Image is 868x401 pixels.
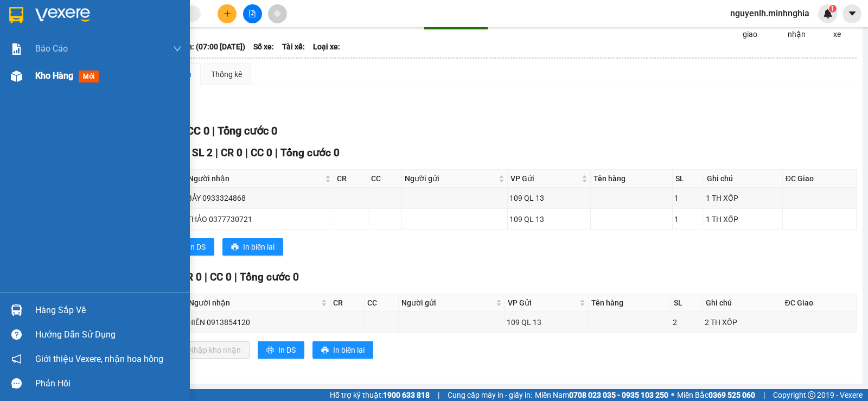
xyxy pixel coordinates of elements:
[245,147,248,159] span: |
[205,271,207,283] span: |
[677,389,755,401] span: Miền Bắc
[168,238,214,256] button: printerIn DS
[282,41,305,53] span: Tài xế:
[180,271,202,283] span: CR 0
[333,344,365,356] span: In biên lai
[509,213,589,225] div: 109 QL 13
[218,124,277,137] span: Tổng cước 0
[438,389,439,401] span: |
[243,4,262,23] button: file-add
[738,16,767,40] span: Đã giao
[268,4,287,23] button: aim
[273,10,281,17] span: aim
[829,16,857,40] span: Trên xe
[218,4,237,23] button: plus
[703,294,782,312] th: Ghi chú
[253,41,274,53] span: Số xe:
[706,192,781,204] div: 1 TH XỐP
[266,346,274,355] span: printer
[11,354,22,364] span: notification
[224,10,231,17] span: plus
[11,71,22,82] img: warehouse-icon
[783,16,812,40] span: Kho nhận
[569,391,668,399] strong: 0708 023 035 - 0935 103 250
[722,7,818,20] span: nguyenlh.minhnghia
[35,71,73,81] span: Kho hàng
[212,124,215,137] span: |
[166,41,245,53] span: Chuyến: (07:00 [DATE])
[258,341,304,359] button: printerIn DS
[173,44,182,53] span: down
[187,192,332,204] div: BẢY 0933324868
[763,389,765,401] span: |
[671,294,703,312] th: SL
[808,391,815,399] span: copyright
[35,302,182,319] div: Hàng sắp về
[843,4,861,23] button: caret-down
[189,297,318,309] span: Người nhận
[35,352,163,366] span: Giới thiệu Vexere, nhận hoa hồng
[188,173,323,184] span: Người nhận
[334,170,368,188] th: CR
[79,71,99,82] span: mới
[673,170,704,188] th: SL
[508,188,591,209] td: 109 QL 13
[231,243,239,252] span: printer
[674,213,702,225] div: 1
[11,43,22,55] img: solution-icon
[192,147,213,159] span: SL 2
[9,7,23,23] img: logo-vxr
[383,391,430,399] strong: 1900 633 818
[35,375,182,392] div: Phản hồi
[673,316,701,328] div: 2
[674,192,702,204] div: 1
[251,147,272,159] span: CC 0
[671,393,674,397] span: ⚪️
[401,297,494,309] span: Người gửi
[11,304,22,316] img: warehouse-icon
[280,147,340,159] span: Tổng cước 0
[783,170,857,188] th: ĐC Giao
[508,209,591,230] td: 109 QL 13
[535,389,668,401] span: Miền Nam
[11,378,22,389] span: message
[313,41,340,53] span: Loại xe:
[187,124,209,137] span: CC 0
[823,9,833,18] img: icon-new-feature
[278,344,296,356] span: In DS
[215,147,218,159] span: |
[240,271,299,283] span: Tổng cước 0
[782,294,857,312] th: ĐC Giao
[187,213,332,225] div: THẢO 0377730721
[188,241,206,253] span: In DS
[330,389,430,401] span: Hỗ trợ kỹ thuật:
[234,271,237,283] span: |
[35,327,182,343] div: Hướng dẫn sử dụng
[211,68,242,80] div: Thống kê
[210,271,232,283] span: CC 0
[507,316,586,328] div: 109 QL 13
[589,294,671,312] th: Tên hàng
[221,147,242,159] span: CR 0
[168,341,250,359] button: downloadNhập kho nhận
[709,391,755,399] strong: 0369 525 060
[365,294,399,312] th: CC
[510,173,579,184] span: VP Gửi
[704,170,783,188] th: Ghi chú
[330,294,365,312] th: CR
[312,341,373,359] button: printerIn biên lai
[706,213,781,225] div: 1 TH XỐP
[188,316,328,328] div: HIỀN 0913854120
[321,346,329,355] span: printer
[847,9,857,18] span: caret-down
[248,10,256,17] span: file-add
[275,147,278,159] span: |
[505,312,589,333] td: 109 QL 13
[405,173,496,184] span: Người gửi
[829,5,837,12] sup: 1
[705,316,780,328] div: 2 TH XỐP
[508,297,577,309] span: VP Gửi
[448,389,532,401] span: Cung cấp máy in - giấy in:
[591,170,673,188] th: Tên hàng
[831,5,834,12] span: 1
